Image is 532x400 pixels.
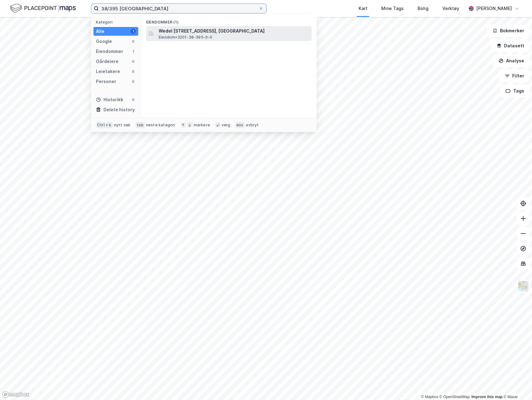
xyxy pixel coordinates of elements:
div: Personer [96,78,116,85]
div: 1 [131,49,136,54]
div: markere [194,123,210,128]
div: Verktøy [442,5,459,12]
div: 1 [131,29,136,34]
input: Søk på adresse, matrikkel, gårdeiere, leietakere eller personer [99,4,259,13]
div: Eiendommer (1) [141,15,317,26]
div: nytt søk [114,123,131,128]
div: Ctrl + k [96,122,113,128]
div: Kategori [96,20,138,24]
button: Analyse [493,55,529,67]
div: esc [235,122,245,128]
div: Kart [359,5,367,12]
span: Eiendom • 3201-38-395-0-0 [159,35,213,40]
button: Datasett [491,39,529,52]
span: Wedel [STREET_ADDRESS], [GEOGRAPHIC_DATA] [159,27,309,35]
button: Filter [499,70,529,82]
div: 0 [131,79,136,84]
div: Historikk [96,96,123,103]
div: 0 [131,97,136,102]
iframe: Chat Widget [501,370,532,400]
div: neste kategori [146,123,176,128]
a: OpenStreetMap [440,395,470,399]
div: velg [222,123,230,128]
div: 0 [131,59,136,64]
img: logo.f888ab2527a4732fd821a326f86c7f29.svg [10,3,76,14]
div: Gårdeiere [96,58,119,65]
a: Mapbox homepage [2,391,29,398]
div: avbryt [246,123,259,128]
div: tab [135,122,145,128]
div: Eiendommer [96,48,123,55]
div: Leietakere [96,68,120,75]
div: [PERSON_NAME] [476,5,512,12]
div: 0 [131,39,136,44]
a: Improve this map [471,395,503,399]
button: Bokmerker [487,24,529,37]
div: Delete history [103,106,135,113]
div: Alle [96,28,104,35]
button: Tags [500,85,529,97]
div: Mine Tags [381,5,404,12]
img: Z [517,280,529,292]
div: Google [96,38,112,45]
div: Bolig [418,5,429,12]
div: 0 [131,69,136,74]
a: Mapbox [421,395,438,399]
